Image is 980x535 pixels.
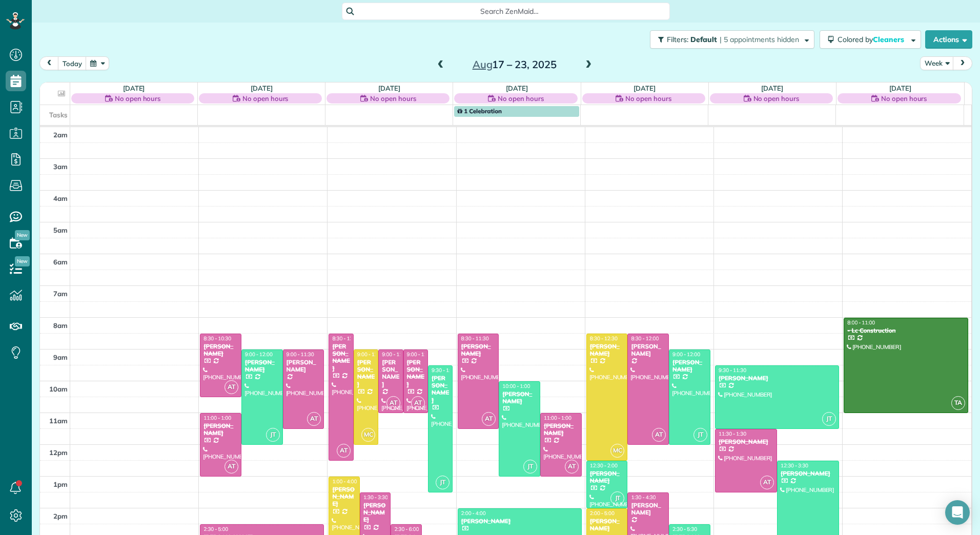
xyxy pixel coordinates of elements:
span: JT [266,428,280,442]
span: 9:30 - 11:30 [719,367,746,374]
span: 8:30 - 12:30 [590,335,618,342]
a: [DATE] [889,84,911,92]
div: [PERSON_NAME] [589,470,625,485]
span: 12:30 - 3:30 [781,462,808,469]
span: AT [411,396,425,410]
span: Default [690,35,718,44]
span: AT [760,476,774,489]
span: AT [652,428,666,442]
span: 11:30 - 1:30 [719,430,746,437]
span: AT [224,380,238,394]
span: 3am [53,162,68,171]
span: New [15,256,30,266]
span: 2:30 - 5:00 [203,526,228,532]
span: 2:30 - 6:00 [394,526,419,532]
span: 8:00 - 11:00 [847,319,875,326]
div: [PERSON_NAME] [363,502,388,524]
span: 6am [53,258,68,266]
span: 10:00 - 1:00 [502,383,530,389]
button: Filters: Default | 5 appointments hidden [650,30,814,49]
div: [PERSON_NAME] [244,359,280,374]
span: 9:00 - 12:00 [357,351,385,358]
div: [PERSON_NAME] [502,390,537,405]
span: 8:30 - 12:00 [631,335,659,342]
span: 2:30 - 5:30 [672,526,697,532]
a: [DATE] [761,84,783,92]
span: No open hours [242,93,289,104]
div: [PERSON_NAME] [780,470,836,477]
span: 12:30 - 2:00 [590,462,618,469]
span: No open hours [625,93,671,104]
span: JT [436,476,450,489]
div: [PERSON_NAME] [630,343,666,358]
span: New [15,230,30,240]
span: Cleaners [873,35,906,44]
span: No open hours [753,93,800,104]
span: 1 Celebration [457,107,502,115]
a: [DATE] [251,84,273,92]
span: JT [822,412,836,426]
div: [PERSON_NAME] [672,359,707,374]
span: TA [951,396,965,410]
div: - Lc Construction [847,327,965,334]
div: [PERSON_NAME] [203,422,238,437]
span: 8:30 - 11:30 [461,335,489,342]
span: 4am [53,194,68,202]
button: Actions [925,30,972,49]
div: [PERSON_NAME] [543,422,579,437]
span: AT [307,412,321,426]
span: AT [224,460,238,474]
button: next [953,56,972,70]
span: 1:00 - 4:00 [332,478,357,485]
span: MC [361,428,375,442]
span: 2:00 - 4:00 [461,510,486,517]
div: [PERSON_NAME] [381,359,400,388]
span: 11am [49,417,68,425]
div: Open Intercom Messenger [945,500,970,525]
span: 9:00 - 12:00 [672,351,700,358]
span: 12pm [49,448,68,457]
span: No open hours [498,93,544,104]
span: MC [610,444,624,458]
span: 2:00 - 5:00 [590,510,615,517]
span: JT [523,460,537,474]
a: [DATE] [378,84,400,92]
span: 5am [53,226,68,234]
span: 11:00 - 1:00 [203,415,231,421]
div: [PERSON_NAME] [589,518,625,532]
button: Colored byCleaners [820,30,921,49]
span: 1:30 - 3:30 [363,494,388,501]
a: [DATE] [123,84,145,92]
div: [PERSON_NAME] [461,518,579,525]
button: today [58,56,87,70]
div: [PERSON_NAME] [332,343,350,373]
span: No open hours [881,93,927,104]
div: [PERSON_NAME] [718,375,836,382]
span: Aug [473,58,493,71]
span: 9:00 - 11:30 [287,351,314,358]
span: AT [482,412,496,426]
span: No open hours [115,93,161,104]
span: 2am [53,131,68,139]
span: JT [610,491,624,505]
span: 9:00 - 11:00 [382,351,410,358]
span: 9am [53,353,68,361]
span: 9:00 - 11:00 [407,351,435,358]
div: [PERSON_NAME] [203,343,238,358]
div: [PERSON_NAME] [431,375,450,404]
span: 11:00 - 1:00 [544,415,571,421]
span: | 5 appointments hidden [720,35,799,44]
div: [PERSON_NAME] [630,502,666,517]
div: [PERSON_NAME] [286,359,321,374]
span: 8:30 - 10:30 [203,335,231,342]
button: Week [920,56,954,70]
span: Colored by [838,35,908,44]
span: AT [565,460,579,474]
div: [PERSON_NAME] [589,343,625,358]
div: [PERSON_NAME] [357,359,375,388]
span: 7am [53,290,68,298]
span: 2pm [53,512,68,520]
div: [PERSON_NAME] [406,359,425,388]
span: 1:30 - 4:30 [631,494,656,501]
a: [DATE] [506,84,528,92]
